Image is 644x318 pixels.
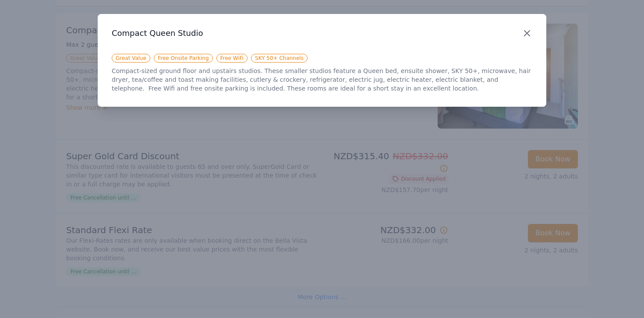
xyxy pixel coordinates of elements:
p: Compact-sized ground floor and upstairs studios. These smaller studios feature a Queen bed, ensui... [112,66,532,93]
span: SKY 50+ Channels [251,54,308,63]
span: Free Onsite Parking [154,54,212,63]
h3: Compact Queen Studio [112,28,532,38]
span: Great Value [112,54,150,63]
span: Free WiFi [216,54,248,63]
